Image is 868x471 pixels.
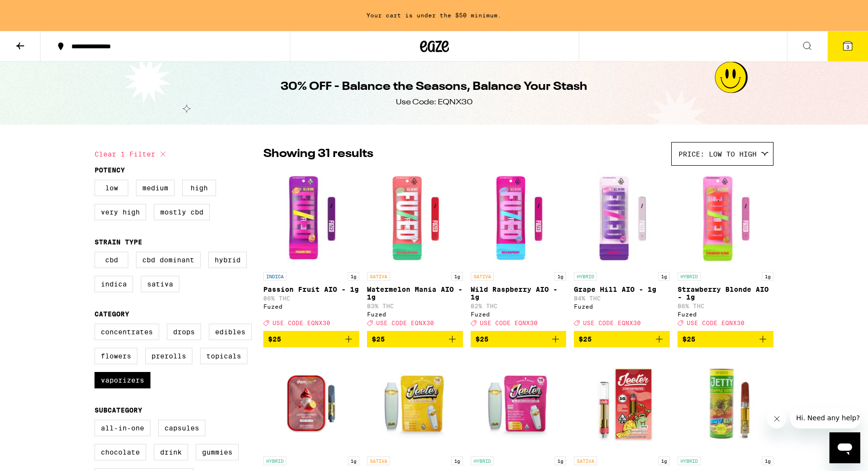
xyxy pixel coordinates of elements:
label: Low [95,180,128,196]
p: 1g [451,272,463,281]
span: 3 [846,44,849,50]
button: Add to bag [574,331,670,347]
legend: Category [95,310,129,318]
label: Sativa [141,276,179,292]
label: Vaporizers [95,372,150,388]
label: All-In-One [95,420,150,436]
p: Wild Raspberry AIO - 1g [471,285,567,301]
p: HYBRID [574,272,597,281]
label: Chocolate [95,444,146,460]
img: Fuzed - Grape Hill AIO - 1g [574,171,670,267]
legend: Strain Type [95,238,142,246]
p: 1g [762,272,773,281]
label: Capsules [158,420,205,436]
label: Edibles [209,324,252,340]
p: SATIVA [471,272,494,281]
p: 1g [658,457,670,465]
img: Fuzed - Wild Raspberry AIO - 1g [471,171,567,267]
img: Jetty Extracts - Pineapple Express - 1g [678,355,773,452]
div: Fuzed [367,311,463,317]
p: Strawberry Blonde AIO - 1g [678,285,773,301]
img: Jeeter - Jeeter Juice: Strawberry Sour Diesel - 1g [574,355,670,452]
p: SATIVA [367,457,390,465]
label: CBD [95,252,128,268]
label: Medium [136,180,175,196]
span: $25 [475,335,488,343]
p: 1g [762,457,773,465]
span: $25 [682,335,695,343]
legend: Potency [95,166,125,174]
p: HYBRID [263,457,286,465]
label: Mostly CBD [154,204,210,220]
label: Hybrid [208,252,247,268]
span: USE CODE EQNX30 [583,320,641,326]
label: Drops [167,324,201,340]
label: Concentrates [95,324,159,340]
p: 1g [555,272,566,281]
div: Use Code: EQNX30 [396,97,473,108]
label: Topicals [200,348,247,364]
a: Open page for Grape Hill AIO - 1g from Fuzed [574,171,670,331]
iframe: Button to launch messaging window [829,432,860,463]
h1: 30% OFF - Balance the Seasons, Balance Your Stash [281,79,587,95]
p: Passion Fruit AIO - 1g [263,285,359,293]
img: Jeeter - Gelato AIO - 1g [471,355,567,452]
p: 83% THC [367,303,463,309]
p: INDICA [263,272,286,281]
p: HYBRID [471,457,494,465]
label: High [182,180,216,196]
iframe: Close message [767,409,787,428]
span: USE CODE EQNX30 [480,320,538,326]
button: Add to bag [263,331,359,347]
span: USE CODE EQNX30 [687,320,745,326]
button: Clear 1 filter [95,142,169,166]
p: HYBRID [678,272,701,281]
a: Open page for Passion Fruit AIO - 1g from Fuzed [263,171,359,331]
p: HYBRID [678,457,701,465]
p: Grape Hill AIO - 1g [574,285,670,293]
span: USE CODE EQNX30 [272,320,330,326]
img: Dompen - Lemon Cherry Gelato - 1g [263,355,359,452]
p: SATIVA [367,272,390,281]
a: Open page for Strawberry Blonde AIO - 1g from Fuzed [678,171,773,331]
p: 1g [451,457,463,465]
p: 1g [658,272,670,281]
p: 1g [348,272,359,281]
p: 1g [348,457,359,465]
p: Showing 31 results [263,146,373,162]
span: USE CODE EQNX30 [376,320,434,326]
label: Gummies [196,444,239,460]
p: 1g [555,457,566,465]
div: Fuzed [263,303,359,310]
legend: Subcategory [95,406,142,414]
img: Jeeter - Hawaiian AIO - 1g [367,355,463,452]
div: Fuzed [678,311,773,317]
img: Fuzed - Watermelon Mania AIO - 1g [367,171,463,267]
a: Open page for Watermelon Mania AIO - 1g from Fuzed [367,171,463,331]
button: Add to bag [367,331,463,347]
iframe: Message from company [790,407,860,428]
img: Fuzed - Strawberry Blonde AIO - 1g [678,171,773,267]
label: CBD Dominant [136,252,201,268]
p: 86% THC [263,295,359,301]
p: 82% THC [471,303,567,309]
p: Watermelon Mania AIO - 1g [367,285,463,301]
span: Price: Low to High [678,150,757,158]
span: $25 [268,335,281,343]
label: Flowers [95,348,137,364]
label: Very High [95,204,146,220]
div: Fuzed [574,303,670,310]
p: 86% THC [678,303,773,309]
label: Prerolls [145,348,192,364]
button: Add to bag [471,331,567,347]
button: 3 [827,31,868,61]
a: Open page for Wild Raspberry AIO - 1g from Fuzed [471,171,567,331]
label: Indica [95,276,133,292]
label: Drink [154,444,188,460]
div: Fuzed [471,311,567,317]
span: $25 [579,335,592,343]
p: SATIVA [574,457,597,465]
p: 84% THC [574,295,670,301]
img: Fuzed - Passion Fruit AIO - 1g [263,171,359,267]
